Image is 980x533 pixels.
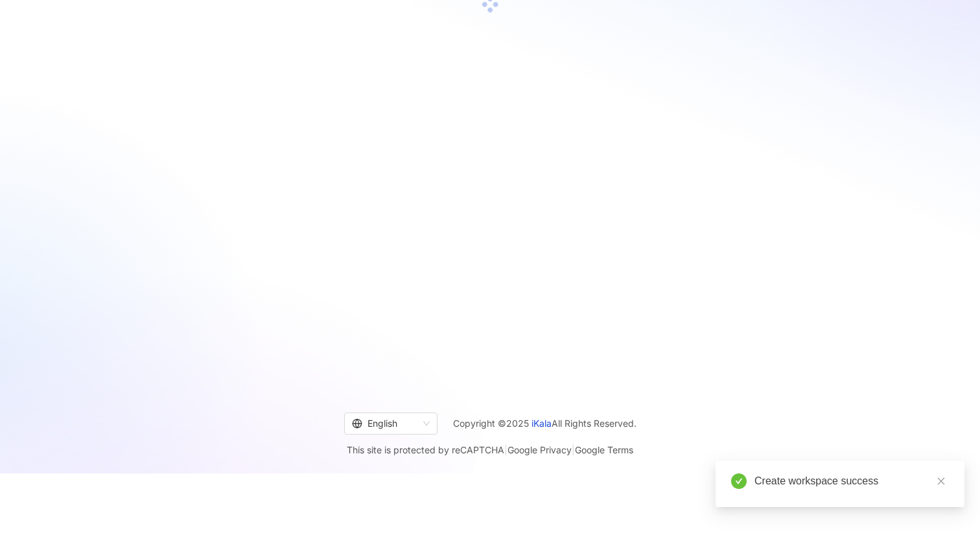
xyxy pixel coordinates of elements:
a: Google Privacy [507,444,572,455]
a: iKala [531,418,552,429]
span: Copyright © 2025 All Rights Reserved. [453,416,636,431]
span: | [572,444,575,455]
div: Create workspace success [754,473,949,489]
a: Google Terms [575,444,633,455]
span: | [504,444,507,455]
span: close [937,477,946,486]
span: This site is protected by reCAPTCHA [347,442,633,458]
span: check-circle [731,473,747,489]
div: English [352,413,418,434]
